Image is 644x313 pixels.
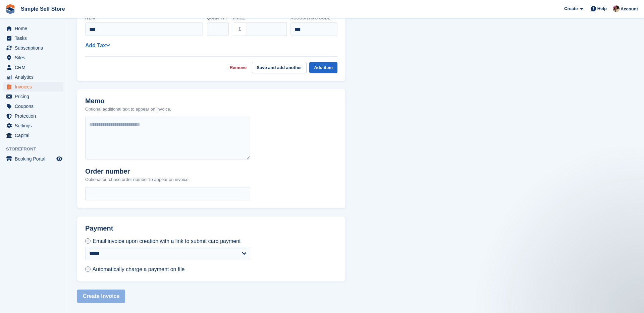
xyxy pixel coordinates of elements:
[3,34,63,43] a: menu
[55,155,63,163] a: Preview store
[15,63,55,72] span: CRM
[18,3,68,14] a: Simple Self Store
[6,146,67,152] span: Storefront
[3,92,63,101] a: menu
[85,238,91,244] input: Email invoice upon creation with a link to submit card payment
[3,63,63,72] a: menu
[85,266,91,272] input: Automatically charge a payment on file
[15,34,55,43] span: Tasks
[15,82,55,91] span: Invoices
[93,238,240,244] span: Email invoice upon creation with a link to submit card payment
[3,24,63,33] a: menu
[621,6,638,12] span: Account
[3,154,63,164] a: menu
[15,43,55,53] span: Subscriptions
[85,225,250,238] h2: Payment
[3,82,63,91] a: menu
[5,4,15,14] img: stora-icon-8386f47178a22dfd0bd8f6a31ec36ba5ce8667c1dd55bd0f319d3a0aa187defe.svg
[15,154,55,164] span: Booking Portal
[85,97,171,105] h2: Memo
[3,102,63,111] a: menu
[85,106,171,113] p: Optional additional text to appear on invoice.
[15,121,55,130] span: Settings
[15,102,55,111] span: Coupons
[15,53,55,62] span: Sites
[3,131,63,140] a: menu
[309,62,337,73] button: Add item
[93,266,185,272] span: Automatically charge a payment on file
[613,5,620,12] img: Scott McCutcheon
[3,72,63,82] a: menu
[15,72,55,82] span: Analytics
[15,92,55,101] span: Pricing
[85,168,190,175] h2: Order number
[77,290,125,303] button: Create Invoice
[3,111,63,121] a: menu
[252,62,307,73] button: Save and add another
[85,176,190,183] p: Optional purchase order number to appear on invoice.
[3,121,63,130] a: menu
[15,24,55,33] span: Home
[564,5,578,12] span: Create
[85,43,110,48] a: Add Tax
[230,64,247,71] a: Remove
[597,5,607,12] span: Help
[15,111,55,121] span: Protection
[3,43,63,53] a: menu
[3,53,63,62] a: menu
[15,131,55,140] span: Capital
